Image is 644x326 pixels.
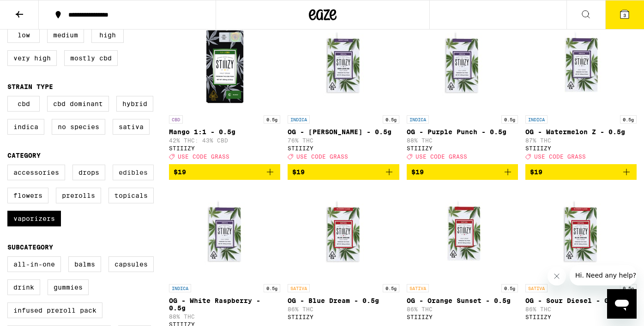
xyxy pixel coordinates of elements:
legend: Subcategory [7,243,53,251]
div: STIIIZY [525,145,637,151]
p: 0.5g [264,284,280,292]
span: USE CODE GRASS [415,154,467,160]
p: 0.5g [383,115,399,124]
p: INDICA [407,115,429,124]
p: INDICA [169,284,191,292]
p: OG - White Raspberry - 0.5g [169,297,280,312]
span: $19 [530,168,542,176]
div: STIIIZY [288,145,399,151]
p: 88% THC [407,137,518,143]
label: Sativa [113,119,150,135]
img: STIIIZY - OG - Watermelon Z - 0.5g [535,18,627,111]
p: 0.5g [383,284,399,292]
div: STIIIZY [288,314,399,320]
label: Capsules [108,256,154,272]
label: All-In-One [7,256,61,272]
div: STIIIZY [407,314,518,320]
label: Very High [7,50,57,66]
label: Vaporizers [7,211,61,226]
label: No Species [52,119,105,135]
label: Low [7,27,40,43]
span: 3 [623,12,626,18]
label: Gummies [48,279,89,295]
span: USE CODE GRASS [296,154,348,160]
button: Add to bag [288,164,399,180]
p: Mango 1:1 - 0.5g [169,128,280,136]
img: STIIIZY - OG - Orange Sunset - 0.5g [416,187,508,279]
p: SATIVA [407,284,429,292]
span: $19 [174,168,186,176]
button: Add to bag [169,164,280,180]
a: Open page for OG - King Louis XIII - 0.5g from STIIIZY [288,18,399,164]
p: INDICA [288,115,310,124]
a: Open page for OG - Watermelon Z - 0.5g from STIIIZY [525,18,637,164]
p: 0.5g [264,115,280,124]
p: SATIVA [525,284,548,292]
span: USE CODE GRASS [534,154,586,160]
div: STIIIZY [169,145,280,151]
p: 0.5g [620,284,637,292]
a: Open page for OG - Purple Punch - 0.5g from STIIIZY [407,18,518,164]
p: CBD [169,115,183,124]
p: OG - Watermelon Z - 0.5g [525,128,637,136]
legend: Strain Type [7,83,53,90]
label: Medium [47,27,84,43]
legend: Category [7,152,41,159]
span: $19 [411,168,424,176]
label: CBD Dominant [47,96,109,112]
p: OG - [PERSON_NAME] - 0.5g [288,128,399,136]
label: Mostly CBD [64,50,118,66]
img: STIIIZY - Mango 1:1 - 0.5g [179,18,271,111]
p: OG - Blue Dream - 0.5g [288,297,399,304]
p: OG - Purple Punch - 0.5g [407,128,518,136]
p: INDICA [525,115,548,124]
p: 87% THC [525,137,637,143]
p: OG - Orange Sunset - 0.5g [407,297,518,304]
label: Hybrid [116,96,153,112]
img: STIIIZY - OG - Blue Dream - 0.5g [297,187,390,279]
label: CBD [7,96,40,112]
label: Accessories [7,165,65,180]
label: Drops [72,165,105,180]
p: 86% THC [407,306,518,312]
label: Indica [7,119,44,135]
p: 86% THC [288,306,399,312]
button: Add to bag [407,164,518,180]
label: Topicals [108,188,154,203]
label: Balms [68,256,101,272]
p: 0.5g [620,115,637,124]
p: 0.5g [501,284,518,292]
img: STIIIZY - OG - King Louis XIII - 0.5g [297,18,390,111]
iframe: Close message [548,267,566,285]
iframe: Message from company [570,265,637,285]
label: Edibles [113,165,154,180]
p: 76% THC [288,137,399,143]
button: Add to bag [525,164,637,180]
p: 42% THC: 43% CBD [169,137,280,143]
label: Infused Preroll Pack [7,302,102,318]
label: Prerolls [56,188,101,203]
div: STIIIZY [407,145,518,151]
a: Open page for Mango 1:1 - 0.5g from STIIIZY [169,18,280,164]
p: SATIVA [288,284,310,292]
span: USE CODE GRASS [178,154,229,160]
p: 88% THC [169,314,280,320]
p: OG - Sour Diesel - 0.5g [525,297,637,304]
span: $19 [292,168,305,176]
p: 86% THC [525,306,637,312]
img: STIIIZY - OG - White Raspberry - 0.5g [179,187,271,279]
label: Drink [7,279,40,295]
img: STIIIZY - OG - Sour Diesel - 0.5g [535,187,627,279]
button: 3 [605,0,644,29]
label: High [91,27,124,43]
img: STIIIZY - OG - Purple Punch - 0.5g [416,18,508,111]
p: 0.5g [501,115,518,124]
div: STIIIZY [525,314,637,320]
iframe: Button to launch messaging window [607,289,637,319]
label: Flowers [7,188,48,203]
